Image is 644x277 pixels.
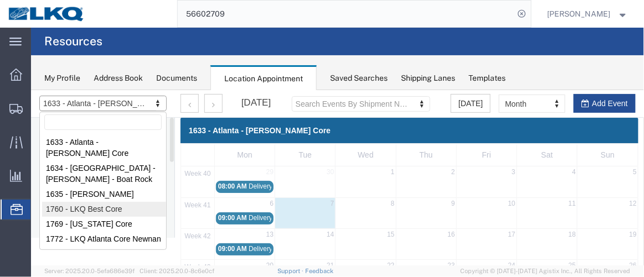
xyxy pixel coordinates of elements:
[305,268,333,274] a: Feedback
[401,72,455,84] div: Shipping Lanes
[44,72,80,84] div: My Profile
[460,266,631,276] span: Copyright © [DATE]-[DATE] Agistix Inc., All Rights Reserved
[94,72,143,84] div: Address Book
[277,268,305,274] a: Support
[44,28,102,55] h4: Resources
[548,8,611,20] span: Chris Millwee
[156,72,197,84] div: Documents
[178,1,514,27] input: Search for shipment number, reference number
[547,7,629,20] button: [PERSON_NAME]
[31,90,644,265] iframe: FS Legacy Container
[210,65,317,91] div: Location Appointment
[140,268,214,274] span: Client: 2025.20.0-8c6e0cf
[468,72,506,84] div: Templates
[330,72,388,84] div: Saved Searches
[44,268,135,274] span: Server: 2025.20.0-5efa686e39f
[8,6,85,22] img: logo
